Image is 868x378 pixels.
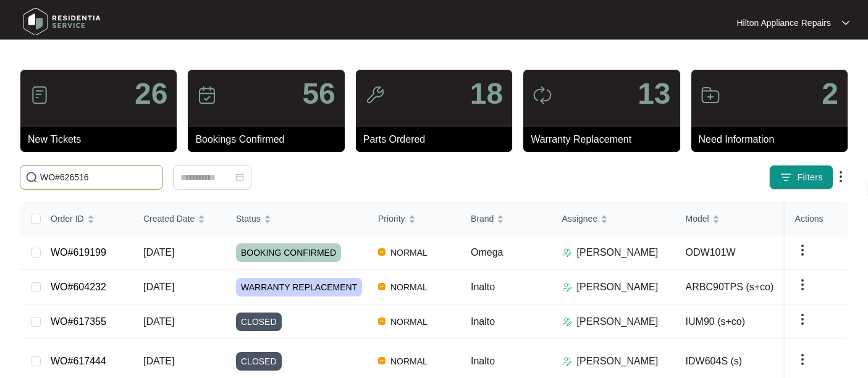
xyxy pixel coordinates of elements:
[686,212,709,225] span: Model
[562,248,572,258] img: Assigner Icon
[699,132,848,147] p: Need Information
[378,317,386,325] img: Vercel Logo
[676,203,799,235] th: Model
[25,171,38,183] img: search-icon
[842,20,849,26] img: dropdown arrow
[552,203,676,235] th: Assignee
[797,171,823,184] span: Filters
[471,356,495,366] span: Inalto
[143,212,195,225] span: Created Date
[785,203,847,235] th: Actions
[378,283,386,290] img: Vercel Logo
[40,170,158,184] input: Search by Order Id, Assignee Name, Customer Name, Brand and Model
[676,235,799,270] td: ODW101W
[471,247,503,258] span: Omega
[378,248,386,256] img: Vercel Logo
[143,316,174,327] span: [DATE]
[795,312,810,327] img: dropdown arrow
[795,352,810,367] img: dropdown arrow
[197,85,217,105] img: icon
[676,270,799,304] td: ARBC90TPS (s+co)
[461,203,552,235] th: Brand
[363,132,512,147] p: Parts Ordered
[676,304,799,339] td: IUM90 (s+co)
[236,352,282,371] span: CLOSED
[577,245,659,260] p: [PERSON_NAME]
[562,356,572,366] img: Assigner Icon
[562,282,572,292] img: Assigner Icon
[51,212,84,225] span: Order ID
[236,313,282,331] span: CLOSED
[133,203,226,235] th: Created Date
[386,314,432,329] span: NORMAL
[769,165,833,190] button: filter iconFilters
[638,79,670,109] p: 13
[795,277,810,292] img: dropdown arrow
[195,132,344,147] p: Bookings Confirmed
[143,247,174,258] span: [DATE]
[822,79,838,109] p: 2
[51,316,106,327] a: WO#617355
[51,247,106,258] a: WO#619199
[736,17,831,29] p: Hilton Appliance Repairs
[562,317,572,327] img: Assigner Icon
[833,169,848,184] img: dropdown arrow
[471,316,495,327] span: Inalto
[19,3,105,40] img: residentia service logo
[135,79,167,109] p: 26
[28,132,177,147] p: New Tickets
[365,85,385,105] img: icon
[386,354,432,369] span: NORMAL
[368,203,461,235] th: Priority
[378,212,405,225] span: Priority
[531,132,680,147] p: Warranty Replacement
[386,245,432,260] span: NORMAL
[236,212,261,225] span: Status
[143,282,174,292] span: [DATE]
[143,356,174,366] span: [DATE]
[386,280,432,295] span: NORMAL
[30,85,49,105] img: icon
[226,203,368,235] th: Status
[562,212,598,225] span: Assignee
[470,79,503,109] p: 18
[577,314,659,329] p: [PERSON_NAME]
[236,278,362,296] span: WARRANTY REPLACEMENT
[780,171,792,183] img: filter icon
[51,356,106,366] a: WO#617444
[236,243,341,262] span: BOOKING CONFIRMED
[471,282,495,292] span: Inalto
[378,357,386,364] img: Vercel Logo
[577,354,659,369] p: [PERSON_NAME]
[577,280,659,295] p: [PERSON_NAME]
[471,212,494,225] span: Brand
[533,85,552,105] img: icon
[51,282,106,292] a: WO#604232
[795,243,810,258] img: dropdown arrow
[701,85,720,105] img: icon
[41,203,133,235] th: Order ID
[302,79,335,109] p: 56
